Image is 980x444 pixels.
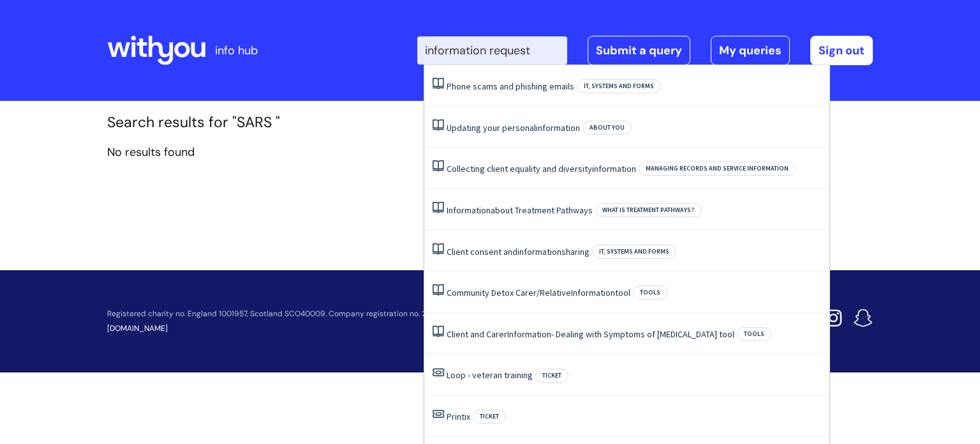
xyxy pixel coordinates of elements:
a: My queries [711,36,790,65]
span: Managing records and service information [639,162,796,176]
p: No results found [107,142,873,162]
a: Phone scams and phishing emails [447,80,574,92]
span: IT, systems and forms [577,79,661,93]
a: Client consent andinformationsharing [447,246,590,257]
p: info hub [215,40,258,61]
span: Ticket [473,410,506,424]
input: Search [417,36,567,65]
span: IT, systems and forms [592,245,676,259]
span: Tools [737,327,771,341]
a: Community Detox Carer/RelativeInformationtool [447,287,630,298]
span: Ticket [535,369,568,383]
a: Sign out [810,36,873,65]
span: information [536,122,580,134]
a: Collecting client equality and diversityinformation [447,163,636,174]
a: Client and CarerInformation- Dealing with Symptoms of [MEDICAL_DATA] tool [447,328,734,340]
div: | - [417,36,873,65]
a: Loop - veteran training [447,369,533,381]
span: Tools [633,286,667,300]
a: Printix [447,411,470,422]
span: About you [583,121,632,135]
span: Information [571,287,615,298]
span: Information [447,204,491,216]
span: information [592,163,636,174]
p: Registered charity no. England 1001957, Scotland SCO40009. Company registration no. 2580377 [107,310,676,318]
a: Updating your personalinformation [447,122,580,134]
span: What is Treatment Pathways? [595,203,702,217]
a: Submit a query [588,36,690,65]
a: [DOMAIN_NAME] [107,323,168,333]
span: Information [507,328,551,340]
h1: Search results for "SARS " [107,114,873,132]
span: information [517,246,561,257]
a: Informationabout Treatment Pathways [447,204,593,216]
